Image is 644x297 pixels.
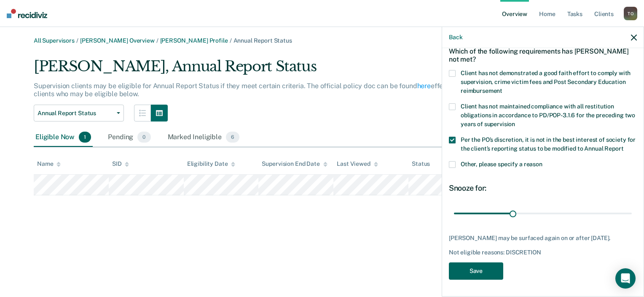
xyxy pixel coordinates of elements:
[461,70,631,94] span: Client has not demonstrated a good faith effort to comply with supervision, crime victim fees and...
[112,160,129,167] div: SID
[106,128,152,147] div: Pending
[449,235,637,242] div: [PERSON_NAME] may be surfaced again on or after [DATE].
[38,110,113,117] span: Annual Report Status
[37,160,61,167] div: Name
[417,82,431,90] a: here
[624,7,637,20] div: T O
[615,268,636,289] div: Open Intercom Messenger
[137,132,150,143] span: 0
[262,160,327,167] div: Supervision End Date
[449,262,503,280] button: Save
[449,40,637,70] div: Which of the following requirements has [PERSON_NAME] not met?
[155,37,160,44] span: /
[166,128,241,147] div: Marked Ineligible
[449,184,637,193] div: Snooze for:
[80,37,155,44] a: [PERSON_NAME] Overview
[233,37,292,44] span: Annual Report Status
[34,82,506,98] p: Supervision clients may be eligible for Annual Report Status if they meet certain criteria. The o...
[7,9,47,18] img: Recidiviz
[75,37,80,44] span: /
[449,249,637,256] div: Not eligible reasons: DISCRETION
[449,34,462,41] button: Back
[34,37,75,44] a: All Supervisors
[187,160,236,167] div: Eligibility Date
[461,136,636,152] span: Per the PO’s discretion, it is not in the best interest of society for the client’s reporting sta...
[228,37,233,44] span: /
[34,58,517,82] div: [PERSON_NAME], Annual Report Status
[34,128,93,147] div: Eligible Now
[226,132,239,143] span: 6
[461,161,542,167] span: Other, please specify a reason
[79,132,91,143] span: 1
[412,160,430,167] div: Status
[498,194,529,205] div: 30 days
[160,37,228,44] a: [PERSON_NAME] Profile
[461,103,635,127] span: Client has not maintained compliance with all restitution obligations in accordance to PD/POP-3.1...
[337,160,378,167] div: Last Viewed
